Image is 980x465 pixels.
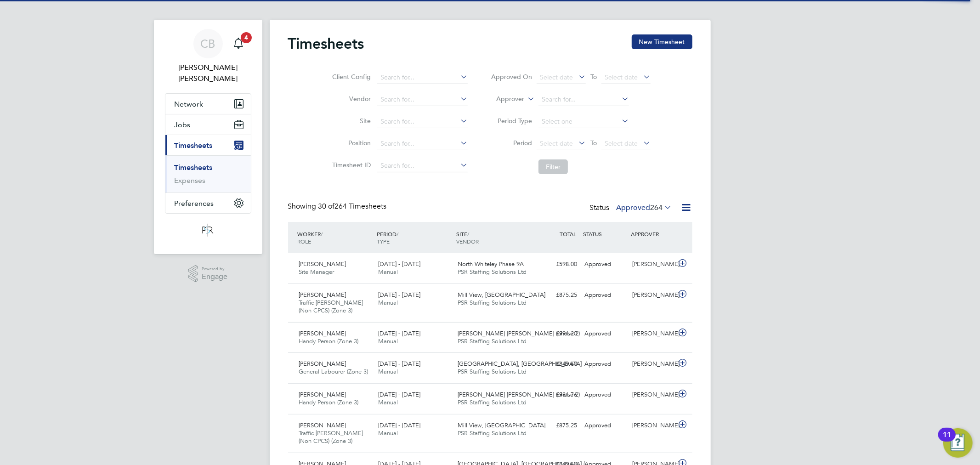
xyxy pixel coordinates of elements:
[533,288,581,303] div: £875.25
[321,230,323,238] span: /
[175,176,206,185] a: Expenses
[374,226,454,250] div: PERIOD
[458,398,527,406] span: PSR Staffing Solutions Ltd
[458,260,524,268] span: North Whiteley Phase 9A
[377,238,390,245] span: TYPE
[632,34,692,49] button: New Timesheet
[165,62,251,84] span: Connor Bedwell
[378,421,420,429] span: [DATE] - [DATE]
[540,73,573,81] span: Select date
[165,223,251,238] a: Go to home page
[299,299,363,314] span: Traffic [PERSON_NAME] (Non CPCS) (Zone 3)
[629,357,676,372] div: [PERSON_NAME]
[629,418,676,433] div: [PERSON_NAME]
[458,360,582,368] span: [GEOGRAPHIC_DATA], [GEOGRAPHIC_DATA]
[378,291,420,299] span: [DATE] - [DATE]
[377,137,468,150] input: Search for...
[467,230,469,238] span: /
[175,199,214,208] span: Preferences
[165,94,251,114] button: Network
[299,398,359,406] span: Handy Person (Zone 3)
[378,260,420,268] span: [DATE] - [DATE]
[378,429,398,437] span: Manual
[288,202,389,211] div: Showing
[299,268,334,276] span: Site Manager
[533,387,581,403] div: £981.76
[590,202,674,215] div: Status
[533,326,581,341] div: £991.20
[458,329,580,337] span: [PERSON_NAME] [PERSON_NAME] (phase 2)
[175,141,213,150] span: Timesheets
[378,299,398,306] span: Manual
[458,291,545,299] span: Mill View, [GEOGRAPHIC_DATA]
[581,357,629,372] div: Approved
[175,163,213,172] a: Timesheets
[299,329,346,337] span: [PERSON_NAME]
[581,288,629,303] div: Approved
[378,398,398,406] span: Manual
[491,117,532,125] label: Period Type
[202,265,227,273] span: Powered by
[533,418,581,433] div: £875.25
[533,357,581,372] div: £849.60
[299,337,359,345] span: Handy Person (Zone 3)
[491,73,532,81] label: Approved On
[201,38,215,50] span: CB
[378,360,420,368] span: [DATE] - [DATE]
[377,93,468,106] input: Search for...
[299,391,346,398] span: [PERSON_NAME]
[299,260,346,268] span: [PERSON_NAME]
[588,71,600,83] span: To
[540,139,573,147] span: Select date
[605,73,638,81] span: Select date
[458,429,527,437] span: PSR Staffing Solutions Ltd
[288,34,364,53] h2: Timesheets
[298,238,312,245] span: ROLE
[491,139,532,147] label: Period
[483,95,524,104] label: Approver
[377,115,468,128] input: Search for...
[458,268,527,276] span: PSR Staffing Solutions Ltd
[629,257,676,272] div: [PERSON_NAME]
[241,32,252,43] span: 4
[458,391,580,398] span: [PERSON_NAME] [PERSON_NAME] (phase 2)
[629,288,676,303] div: [PERSON_NAME]
[454,226,533,250] div: SITE
[329,117,371,125] label: Site
[377,159,468,172] input: Search for...
[560,230,577,238] span: TOTAL
[202,273,227,281] span: Engage
[299,421,346,429] span: [PERSON_NAME]
[318,202,387,211] span: 264 Timesheets
[329,73,371,81] label: Client Config
[458,337,527,345] span: PSR Staffing Solutions Ltd
[175,100,204,108] span: Network
[651,203,663,212] span: 264
[329,139,371,147] label: Position
[165,29,251,84] a: CB[PERSON_NAME] [PERSON_NAME]
[378,329,420,337] span: [DATE] - [DATE]
[199,223,216,238] img: psrsolutions-logo-retina.png
[175,120,191,129] span: Jobs
[295,226,375,250] div: WORKER
[165,155,251,193] div: Timesheets
[617,203,672,212] label: Approved
[377,71,468,84] input: Search for...
[581,418,629,433] div: Approved
[943,435,951,447] div: 11
[229,29,248,58] a: 4
[943,428,973,458] button: Open Resource Center, 11 new notifications
[165,135,251,155] button: Timesheets
[188,265,227,283] a: Powered byEngage
[629,326,676,341] div: [PERSON_NAME]
[538,159,568,174] button: Filter
[458,299,527,306] span: PSR Staffing Solutions Ltd
[458,421,545,429] span: Mill View, [GEOGRAPHIC_DATA]
[299,429,363,445] span: Traffic [PERSON_NAME] (Non CPCS) (Zone 3)
[378,337,398,345] span: Manual
[165,114,251,135] button: Jobs
[299,291,346,299] span: [PERSON_NAME]
[165,193,251,213] button: Preferences
[588,137,600,149] span: To
[378,368,398,375] span: Manual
